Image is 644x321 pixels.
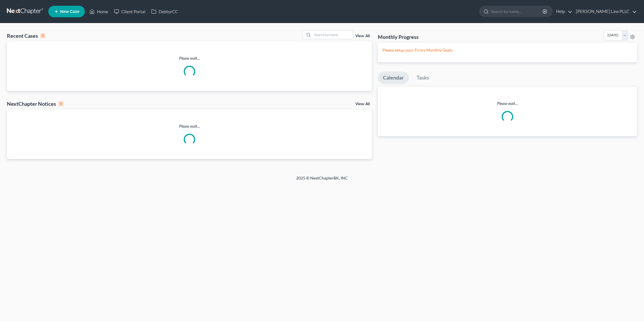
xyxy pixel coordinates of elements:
div: Recent Cases [7,32,45,39]
a: View All [355,34,370,38]
h3: Monthly Progress [378,33,419,40]
a: Tasks [411,71,434,84]
input: Search by name... [491,6,543,17]
p: Please wait... [7,123,372,129]
a: Home [87,6,111,17]
a: View All [355,102,370,106]
a: Client Portal [111,6,148,17]
div: NextChapter Notices [7,100,64,107]
p: Please setup your Firm's Monthly Goals [382,47,632,53]
p: Please wait... [7,55,372,61]
div: 0 [40,33,45,38]
input: Search by name... [313,31,353,39]
div: 2025 © NextChapterBK, INC [158,175,486,186]
a: Calendar [378,71,409,84]
a: DebtorCC [148,6,181,17]
div: 0 [58,101,64,106]
a: Help [553,6,572,17]
p: Please wait... [378,101,637,106]
a: [PERSON_NAME] Law PLLC [573,6,637,17]
span: New Case [60,10,79,14]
